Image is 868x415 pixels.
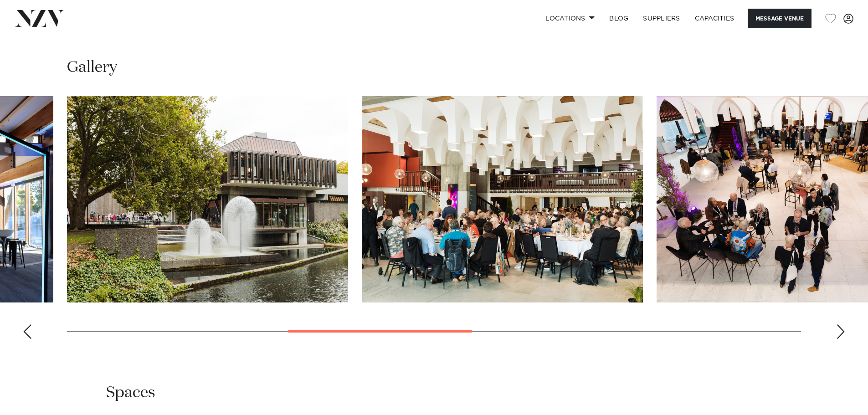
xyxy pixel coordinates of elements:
h2: Spaces [106,383,155,403]
h2: Gallery [67,57,117,78]
a: SUPPLIERS [636,9,687,28]
a: Locations [538,9,602,28]
a: BLOG [602,9,636,28]
img: nzv-logo.png [15,10,64,26]
swiper-slide: 4 / 10 [67,96,348,302]
button: Message Venue [748,9,812,28]
swiper-slide: 5 / 10 [362,96,643,302]
a: Capacities [688,9,742,28]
